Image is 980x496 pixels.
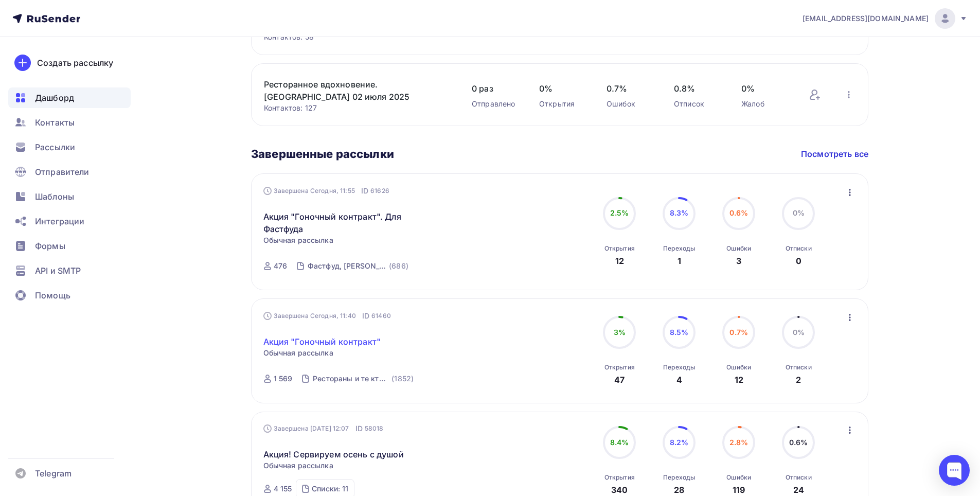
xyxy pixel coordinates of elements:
[793,208,805,217] span: 0%
[663,363,695,371] div: Переходы
[35,116,75,129] span: Контакты
[786,244,812,253] div: Отписки
[604,244,635,253] div: Открытия
[604,473,635,482] div: Открытия
[35,264,81,277] span: API и SMTP
[736,255,741,267] div: 3
[263,311,391,321] div: Завершена Сегодня, 11:40
[472,82,519,95] span: 0 раз
[35,289,70,302] span: Помощь
[726,363,751,371] div: Ошибки
[37,57,113,69] div: Создать рассылку
[472,99,519,109] div: Отправлено
[793,484,804,496] div: 24
[312,370,415,387] a: Рестораны и те кто их оснащает (1852)
[35,215,84,227] span: Интеграции
[35,92,74,104] span: Дашборд
[607,99,653,109] div: Ошибок
[726,473,751,482] div: Ошибки
[274,261,287,271] div: 476
[670,328,689,336] span: 8.5%
[663,244,695,253] div: Переходы
[539,82,586,95] span: 0%
[263,348,333,358] span: Обычная рассылка
[264,78,439,103] a: Ресторанное вдохновение. [GEOGRAPHIC_DATA] 02 июля 2025
[263,423,384,434] div: Завершена [DATE] 12:07
[615,255,624,267] div: 12
[313,374,389,384] div: Рестораны и те кто их оснащает
[264,103,451,113] div: Контактов: 127
[8,112,131,133] a: Контакты
[312,484,348,494] div: Списки: 11
[264,32,451,42] div: Контактов: 58
[8,87,131,108] a: Дашборд
[263,335,381,348] a: Акция "Гоночный контракт"
[263,186,389,196] div: Завершена Сегодня, 11:55
[361,186,368,196] span: ID
[35,467,72,480] span: Telegram
[35,141,75,153] span: Рассылки
[611,484,628,496] div: 340
[370,186,389,196] span: 61626
[793,328,805,336] span: 0%
[604,363,635,371] div: Открытия
[8,186,131,207] a: Шаблоны
[365,423,384,434] span: 58018
[307,258,409,274] a: Фастфуд, [PERSON_NAME], [PERSON_NAME] (686)
[308,261,387,271] div: Фастфуд, [PERSON_NAME], [PERSON_NAME]
[35,240,65,252] span: Формы
[614,374,625,386] div: 47
[674,99,721,109] div: Отписок
[35,190,74,203] span: Шаблоны
[789,438,808,447] span: 0.6%
[786,473,812,482] div: Отписки
[729,208,749,217] span: 0.6%
[733,484,745,496] div: 119
[263,210,440,235] a: Акция "Гоночный контракт". Для Фастфуда
[676,374,682,386] div: 4
[8,236,131,256] a: Формы
[371,311,391,321] span: 61460
[729,438,749,447] span: 2.8%
[35,166,90,178] span: Отправители
[803,13,929,24] span: [EMAIL_ADDRESS][DOMAIN_NAME]
[610,438,629,447] span: 8.4%
[539,99,586,109] div: Открытия
[274,374,293,384] div: 1 569
[741,82,788,95] span: 0%
[663,473,695,482] div: Переходы
[735,374,743,386] div: 12
[391,374,414,384] div: (1852)
[614,328,626,336] span: 3%
[362,311,369,321] span: ID
[263,235,333,245] span: Обычная рассылка
[670,438,689,447] span: 8.2%
[729,328,748,336] span: 0.7%
[607,82,653,95] span: 0.7%
[678,255,681,267] div: 1
[674,484,684,496] div: 28
[263,448,404,460] a: Акция! Сервируем осень с душой
[8,162,131,182] a: Отправители
[389,261,408,271] div: (686)
[741,99,788,109] div: Жалоб
[796,374,801,386] div: 2
[726,244,751,253] div: Ошибки
[8,137,131,157] a: Рассылки
[610,208,629,217] span: 2.5%
[251,147,394,161] h3: Завершенные рассылки
[274,484,292,494] div: 4 155
[801,148,868,160] a: Посмотреть все
[803,8,968,29] a: [EMAIL_ADDRESS][DOMAIN_NAME]
[796,255,801,267] div: 0
[670,208,689,217] span: 8.3%
[674,82,721,95] span: 0.8%
[786,363,812,371] div: Отписки
[263,460,333,471] span: Обычная рассылка
[355,423,363,434] span: ID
